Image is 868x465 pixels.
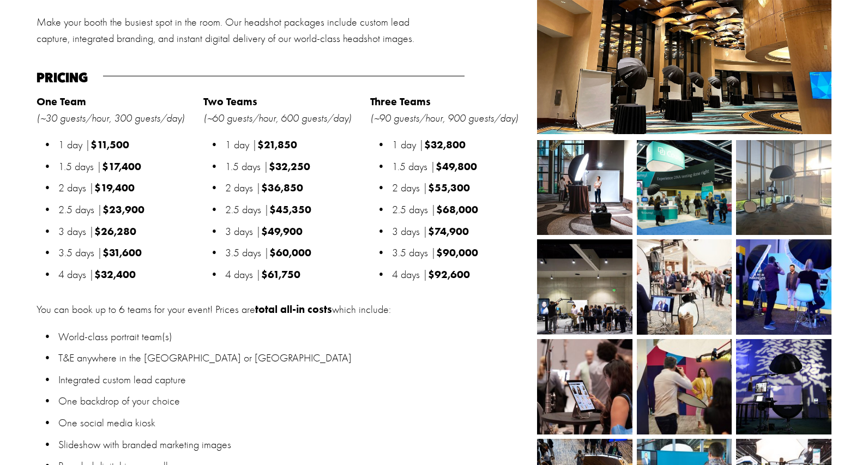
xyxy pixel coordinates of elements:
[225,137,364,153] p: 1 day |
[436,203,478,216] strong: $68,000
[519,339,651,434] img: 23-08-21_TDP_BTS_017.jpg
[392,159,531,175] p: 1.5 days |
[58,393,531,409] p: One backdrop of your choice
[103,203,144,216] strong: $23,900
[612,140,755,235] img: _FP_2412.jpg
[37,95,86,108] strong: One Team
[58,329,531,345] p: World-class portrait team(s)
[613,239,756,335] img: 22-11-16_TDP_BTS_021.jpg
[370,112,519,124] em: (~90 guests/hour, 900 guests/day)
[58,137,197,153] p: 1 day |
[225,159,364,175] p: 1.5 days |
[203,95,257,108] strong: Two Teams
[94,225,136,238] strong: $26,280
[225,180,364,196] p: 2 days |
[424,138,466,151] strong: $32,800
[58,372,531,388] p: Integrated custom lead capture
[58,180,197,196] p: 2 days |
[37,112,185,124] em: (~30 guests/hour, 300 guests/day)
[280,303,332,316] strong: all-in costs
[225,224,364,240] p: 3 days |
[736,314,831,434] img: 271495247_508108323859408_6411661946869337369_n.jpg
[58,202,197,218] p: 2.5 days |
[436,160,477,173] strong: $49,800
[91,138,129,151] strong: $11,500
[392,180,531,196] p: 2 days |
[261,225,303,238] strong: $49,900
[269,246,311,259] strong: $60,000
[261,268,300,281] strong: $61,750
[436,246,478,259] strong: $90,000
[58,159,197,175] p: 1.5 days |
[58,224,197,240] p: 3 days |
[392,224,531,240] p: 3 days |
[103,246,142,259] strong: $31,600
[255,303,278,316] strong: total
[392,267,531,283] p: 4 days |
[392,137,531,153] p: 1 day |
[257,138,297,151] strong: $21,850
[37,301,531,318] p: You can book up to 6 teams for your event! Prices are which include:
[537,239,672,335] img: BIO_Backpack.jpg
[225,245,364,261] p: 3.5 days |
[370,95,431,108] strong: Three Teams
[203,112,352,124] em: (~60 guests/hour, 600 guests/day)
[261,181,303,194] strong: $36,850
[428,268,470,281] strong: $92,600
[58,245,197,261] p: 3.5 days |
[704,140,831,235] img: image0.jpeg
[37,14,431,46] p: Make your booth the busiest spot in the room. Our headshot packages include custom lead capture, ...
[392,245,531,261] p: 3.5 days |
[269,160,310,173] strong: $32,250
[428,181,470,194] strong: $55,300
[537,140,632,235] img: Nashville HDC-3.jpg
[225,267,364,283] p: 4 days |
[694,239,837,335] img: 23-05-18_TDP_BTS_0017.jpg
[94,268,136,281] strong: $32,400
[58,437,531,453] p: Slideshow with branded marketing images
[428,225,469,238] strong: $74,900
[392,202,531,218] p: 2.5 days |
[601,339,747,434] img: 22-06-23_TwoDudesBTS_295.jpg
[58,267,197,283] p: 4 days |
[37,71,97,84] h4: Pricing
[269,203,311,216] strong: $45,350
[58,350,531,366] p: T&E anywhere in the [GEOGRAPHIC_DATA] or [GEOGRAPHIC_DATA]
[58,415,531,431] p: One social media kiosk
[94,181,135,194] strong: $19,400
[225,202,364,218] p: 2.5 days |
[102,160,141,173] strong: $17,400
